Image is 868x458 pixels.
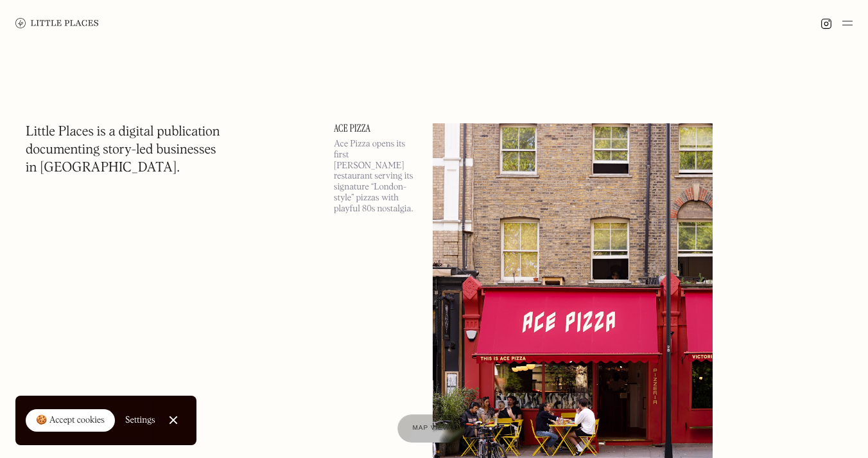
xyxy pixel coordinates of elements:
a: Ace Pizza [334,123,417,134]
a: Settings [125,406,155,435]
p: Ace Pizza opens its first [PERSON_NAME] restaurant serving its signature “London-style” pizzas wi... [334,139,417,215]
a: Map view [397,414,465,443]
a: Close Cookie Popup [161,407,186,433]
span: Map view [413,425,450,432]
div: Settings [125,416,155,425]
div: 🍪 Accept cookies [36,414,105,427]
a: 🍪 Accept cookies [26,409,115,432]
h1: Little Places is a digital publication documenting story-led businesses in [GEOGRAPHIC_DATA]. [26,123,220,177]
